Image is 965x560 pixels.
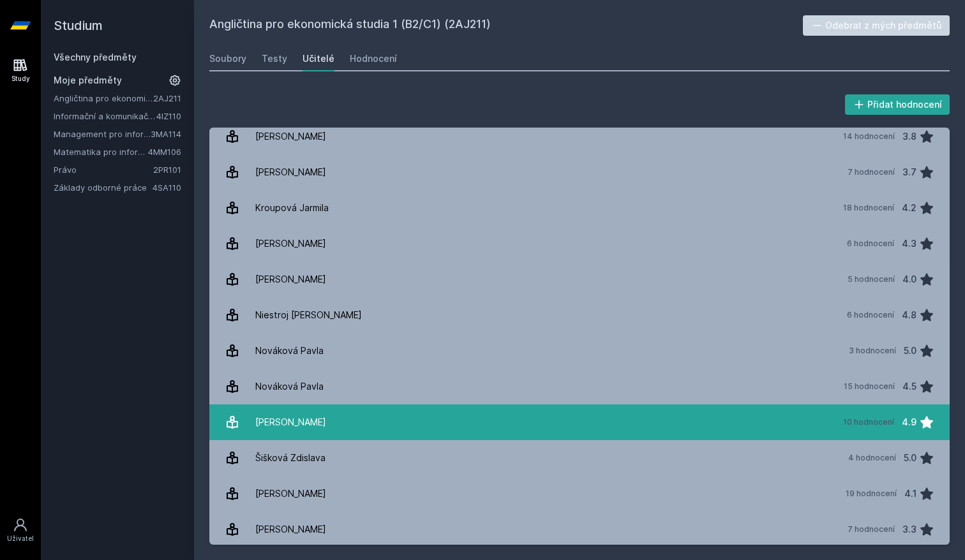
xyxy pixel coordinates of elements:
[844,381,895,392] div: 15 hodnocení
[209,190,950,226] a: Kroupová Jarmila 18 hodnocení 4.2
[255,267,326,292] div: [PERSON_NAME]
[255,445,325,471] div: Šišková Zdislava
[255,409,326,435] div: [PERSON_NAME]
[255,374,324,399] div: Nováková Pavla
[350,52,397,65] div: Hodnocení
[303,52,334,65] div: Učitelé
[54,92,153,105] a: Angličtina pro ekonomická studia 1 (B2/C1)
[843,417,894,427] div: 10 hodnocení
[209,46,246,71] a: Soubory
[902,195,916,221] div: 4.2
[153,93,181,103] a: 2AJ211
[54,163,153,176] a: Právo
[262,52,287,65] div: Testy
[209,119,950,154] a: [PERSON_NAME] 14 hodnocení 3.8
[209,404,950,440] a: [PERSON_NAME] 10 hodnocení 4.9
[153,165,181,175] a: 2PR101
[902,267,916,292] div: 4.0
[255,302,362,328] div: Niestroj [PERSON_NAME]
[209,226,950,262] a: [PERSON_NAME] 6 hodnocení 4.3
[902,159,916,185] div: 3.7
[847,239,894,249] div: 6 hodnocení
[848,524,895,534] div: 7 hodnocení
[846,489,897,499] div: 19 hodnocení
[902,231,916,256] div: 4.3
[209,333,950,369] a: Nováková Pavla 3 hodnocení 5.0
[902,409,916,435] div: 4.9
[209,297,950,333] a: Niestroj [PERSON_NAME] 6 hodnocení 4.8
[904,445,916,471] div: 5.0
[54,145,148,158] a: Matematika pro informatiky
[849,346,896,356] div: 3 hodnocení
[845,94,950,115] button: Přidat hodnocení
[209,512,950,547] a: [PERSON_NAME] 7 hodnocení 3.3
[148,147,181,157] a: 4MM106
[54,52,137,63] a: Všechny předměty
[904,338,916,364] div: 5.0
[904,481,916,506] div: 4.1
[7,534,34,543] div: Uživatel
[902,517,916,542] div: 3.3
[255,517,326,542] div: [PERSON_NAME]
[156,111,181,121] a: 4IZ110
[847,310,894,320] div: 6 hodnocení
[3,511,38,550] a: Uživatel
[153,182,181,193] a: 4SA110
[54,128,151,140] a: Management pro informatiky a statistiky
[151,129,181,139] a: 3MA114
[803,15,950,36] button: Odebrat z mých předmětů
[255,231,326,256] div: [PERSON_NAME]
[843,131,895,142] div: 14 hodnocení
[255,481,326,506] div: [PERSON_NAME]
[303,46,334,71] a: Učitelé
[902,124,916,149] div: 3.8
[848,453,896,463] div: 4 hodnocení
[255,159,326,185] div: [PERSON_NAME]
[11,74,30,84] div: Study
[209,440,950,476] a: Šišková Zdislava 4 hodnocení 5.0
[848,167,895,177] div: 7 hodnocení
[3,51,38,90] a: Study
[843,203,894,213] div: 18 hodnocení
[54,181,153,194] a: Základy odborné práce
[209,262,950,297] a: [PERSON_NAME] 5 hodnocení 4.0
[350,46,397,71] a: Hodnocení
[262,46,287,71] a: Testy
[902,374,916,399] div: 4.5
[209,369,950,404] a: Nováková Pavla 15 hodnocení 4.5
[848,274,895,284] div: 5 hodnocení
[255,195,329,221] div: Kroupová Jarmila
[209,154,950,190] a: [PERSON_NAME] 7 hodnocení 3.7
[209,15,803,36] h2: Angličtina pro ekonomická studia 1 (B2/C1) (2AJ211)
[209,52,246,65] div: Soubory
[902,302,916,328] div: 4.8
[255,124,326,149] div: [PERSON_NAME]
[54,74,122,87] span: Moje předměty
[209,476,950,512] a: [PERSON_NAME] 19 hodnocení 4.1
[255,338,324,364] div: Nováková Pavla
[54,110,156,122] a: Informační a komunikační technologie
